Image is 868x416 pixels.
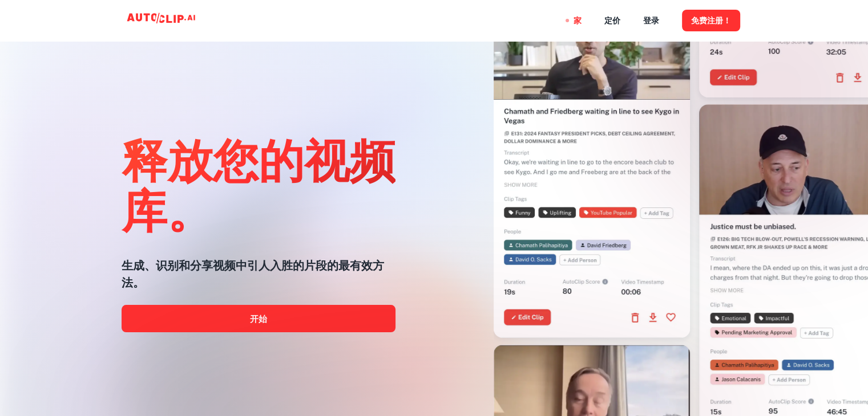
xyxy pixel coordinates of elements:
font: 免费注册！ [691,17,731,26]
button: 免费注册！ [682,10,740,31]
font: 生成、识别和分享视频中引人入胜的片段的最有效方法。 [122,259,384,289]
font: 家 [574,17,582,26]
a: 开始 [122,305,395,332]
font: 定价 [604,17,620,26]
font: 释放您的视频库。 [122,132,395,236]
font: 登录 [643,17,659,26]
font: 开始 [250,314,267,324]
